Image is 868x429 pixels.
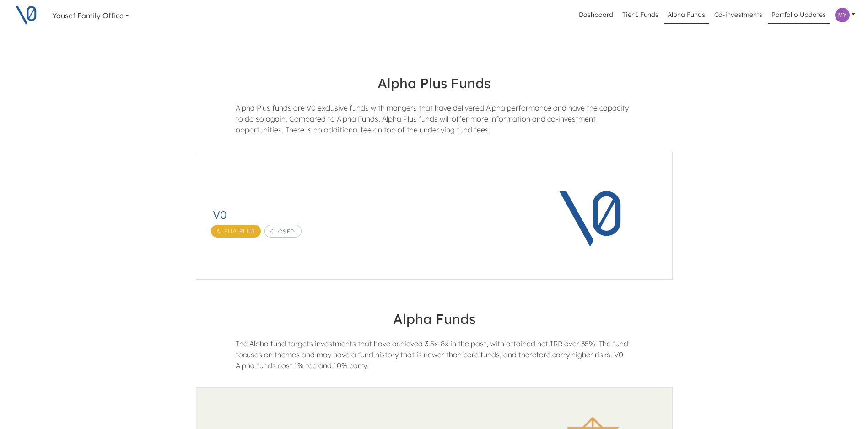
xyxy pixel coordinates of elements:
img: Profile [835,8,850,22]
a: V0Alpha PlusClosedV0 [194,150,674,281]
div: The Alpha fund targets investments that have achieved 3.5x-8x in the past, with attained net IRR ... [229,338,639,378]
a: Dashboard [575,6,617,24]
a: Tier 1 Funds [619,6,662,24]
img: V0 [535,159,650,274]
a: Yousef Family Office [49,6,133,25]
a: Co-investments [711,6,766,24]
span: Closed [264,225,302,238]
a: Portfolio Updates [768,6,830,24]
span: Yousef Family Office [52,11,124,20]
h4: Alpha Funds [188,303,680,334]
h4: Alpha Plus Funds [188,68,680,99]
img: V0 logo [15,4,38,26]
div: Alpha Plus funds are V0 exclusive funds with mangers that have delivered Alpha performance and ha... [229,102,639,143]
h3: V0 [213,208,506,222]
a: Alpha Funds [664,6,709,24]
span: Alpha Plus [211,225,261,238]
